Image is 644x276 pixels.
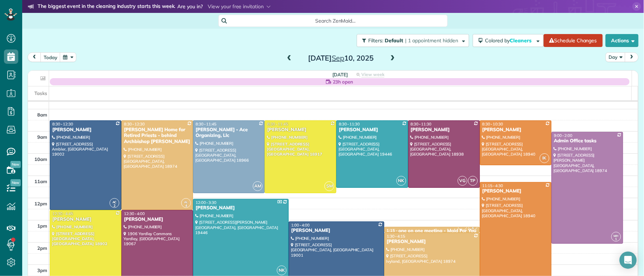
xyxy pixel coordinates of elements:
[614,234,619,238] span: MH
[184,200,188,204] span: AL
[361,72,384,77] span: View week
[468,176,478,186] span: TP
[28,52,41,62] button: prev
[34,90,47,96] span: Tasks
[37,112,47,118] span: 8am
[124,216,191,223] div: [PERSON_NAME]
[182,203,191,209] small: 4
[385,37,404,44] span: Default
[333,78,354,85] span: 23h open
[339,122,360,127] span: 8:30 - 11:30
[267,127,334,133] div: [PERSON_NAME]
[387,234,405,239] span: 1:30 - 4:15
[296,54,386,62] h2: [DATE] 10, 2025
[625,52,639,62] button: next
[332,53,345,62] span: Sep
[52,216,119,223] div: [PERSON_NAME]
[291,223,310,228] span: 1:00 - 4:00
[110,203,119,209] small: 2
[37,245,47,251] span: 2pm
[554,133,573,138] span: 9:00 - 2:00
[34,201,47,206] span: 12pm
[612,236,621,243] small: 1
[124,122,145,127] span: 8:30 - 12:30
[410,127,478,133] div: [PERSON_NAME]
[37,223,47,229] span: 1pm
[37,267,47,273] span: 3pm
[40,52,61,62] button: today
[38,3,176,11] strong: The biggest event in the cleaning industry starts this week.
[554,138,621,144] div: Admin Office tasks
[357,34,469,47] button: Filters: Default | 1 appointment hidden
[333,72,348,77] span: [DATE]
[124,127,191,145] div: [PERSON_NAME] Home for Retired Priests - behind Archbishop [PERSON_NAME]
[386,239,478,245] div: [PERSON_NAME]
[458,176,467,186] span: VG
[473,34,544,47] button: Colored byCleaners
[10,161,21,168] span: New
[369,37,384,44] span: Filters:
[52,211,73,216] span: 12:30 - 4:45
[606,52,626,62] button: Day
[52,122,73,127] span: 8:30 - 12:30
[28,12,315,22] li: The world’s leading virtual event for cleaning business owners.
[52,127,119,133] div: [PERSON_NAME]
[34,156,47,162] span: 10am
[196,200,216,205] span: 12:00 - 3:30
[411,122,432,127] span: 8:30 - 11:30
[468,225,477,232] small: 4
[112,200,117,204] span: AC
[267,122,288,127] span: 8:30 - 11:45
[405,37,458,44] span: | 1 appointment hidden
[37,134,47,140] span: 9am
[620,252,637,269] div: Open Intercom Messenger
[195,127,263,139] div: [PERSON_NAME] - Ace Organizing, Llc
[482,183,503,188] span: 11:15 - 4:30
[482,122,503,127] span: 8:30 - 10:30
[178,3,203,11] span: Are you in?
[399,228,477,234] div: one on one meeting - Maid For You
[485,37,534,44] span: Colored by
[482,127,549,133] div: [PERSON_NAME]
[544,34,603,47] a: Schedule Changes
[540,153,549,163] span: IK
[397,176,406,186] span: NK
[196,122,216,127] span: 8:30 - 11:45
[253,181,263,191] span: AM
[482,188,549,194] div: [PERSON_NAME]
[10,179,21,186] span: New
[353,34,469,47] a: Filters: Default | 1 appointment hidden
[195,205,287,211] div: [PERSON_NAME]
[34,179,47,184] span: 11am
[510,37,533,44] span: Cleaners
[124,211,145,216] span: 12:30 - 4:00
[277,266,287,275] span: NK
[291,228,382,234] div: [PERSON_NAME]
[325,181,334,191] span: SM
[606,34,639,47] button: Actions
[338,127,406,133] div: [PERSON_NAME]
